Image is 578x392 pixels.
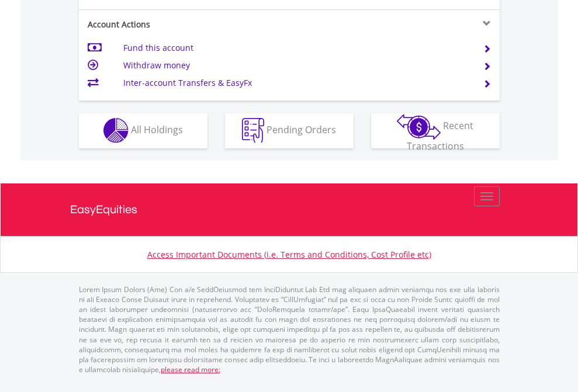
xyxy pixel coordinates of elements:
[225,113,354,148] button: Pending Orders
[103,118,129,143] img: holdings-wht.png
[266,123,336,136] span: Pending Orders
[70,183,508,236] a: EasyEquities
[161,365,220,374] a: please read more:
[147,249,431,260] a: Access Important Documents (i.e. Terms and Conditions, Cost Profile etc)
[123,74,469,92] td: Inter-account Transfers & EasyFx
[79,285,500,374] p: Lorem Ipsum Dolors (Ame) Con a/e SeddOeiusmod tem InciDiduntut Lab Etd mag aliquaen admin veniamq...
[123,57,469,74] td: Withdraw money
[123,39,469,57] td: Fund this account
[79,19,289,30] div: Account Actions
[371,113,500,148] button: Recent Transactions
[131,123,183,136] span: All Holdings
[79,113,207,148] button: All Holdings
[407,119,474,152] span: Recent Transactions
[242,118,264,143] img: pending_instructions-wht.png
[397,114,441,140] img: transactions-zar-wht.png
